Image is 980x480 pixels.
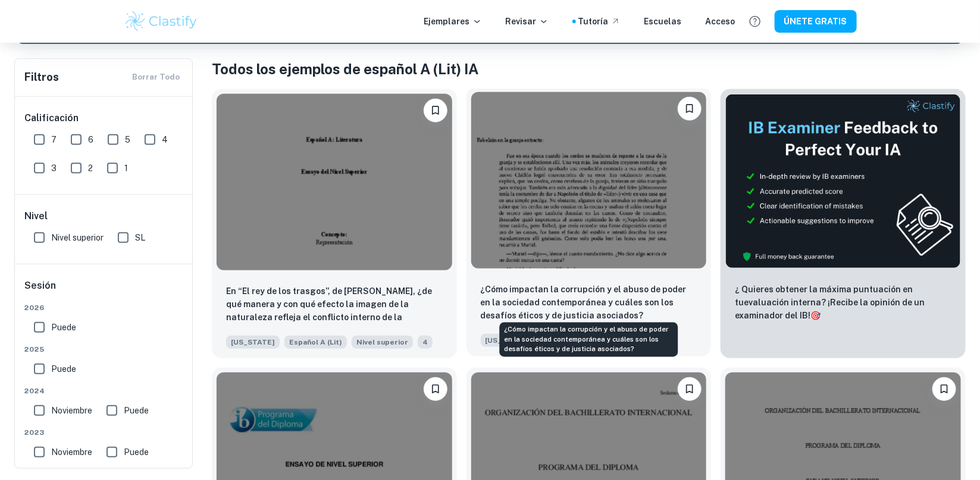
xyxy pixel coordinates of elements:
[51,406,92,415] font: Noviembre
[124,10,199,33] img: Logotipo de Clastify
[231,338,275,346] font: [US_STATE]
[678,97,702,121] button: Inicie sesión para marcar ejemplos como favoritos
[466,89,712,358] a: Inicie sesión para marcar ejemplos como favoritos¿Cómo impactan la corrupción y el abuso de poder...
[578,17,609,26] font: Tutoría
[124,163,128,173] font: 1
[24,428,45,437] font: 2023
[424,377,447,401] button: Inicie sesión para marcar ejemplos como favoritos
[124,447,149,457] font: Puede
[88,163,93,173] font: 2
[775,10,857,32] button: ÚNETE GRATIS
[706,15,735,28] a: Acceso
[481,283,697,322] p: ¿Cómo impactan la corrupción y el abuso de poder en la sociedad contemporánea y cuáles son los de...
[124,406,149,415] font: Puede
[678,377,702,401] button: Inicie sesión para marcar ejemplos como favoritos
[51,323,76,332] font: Puede
[125,135,130,144] font: 5
[24,71,59,83] font: Filtros
[51,364,76,374] font: Puede
[424,17,470,26] font: Ejemplares
[51,233,104,242] font: Nivel superior
[135,233,145,242] font: SL
[51,135,57,144] font: 7
[721,89,966,358] a: Uña del pulgar¿ Quieres obtener la máxima puntuación en tuevaluación interna? ¡Recibe la opinión ...
[212,89,457,358] a: Inicie sesión para marcar ejemplos como favoritosEn “El rey de los trasgos”, de Angela Carter, ¿d...
[784,17,847,27] font: ÚNETE GRATIS
[226,286,432,335] font: En “El rey de los trasgos”, de [PERSON_NAME], ¿de qué manera y con qué efecto la imagen de la nat...
[24,304,45,312] font: 2026
[424,99,447,122] button: Inicie sesión para marcar ejemplos como favoritos
[578,15,621,28] a: Tutoría
[932,377,956,401] button: Inicie sesión para marcar ejemplos como favoritos
[471,92,707,269] img: Miniatura de ejemplo de Español A (Literatura) IA: ¿Cómo impactan la corrupción y el abuso?
[162,135,168,144] font: 4
[735,298,925,320] font: ? ¡Recibe la opinión de un examinador del IB!
[810,311,821,320] font: 🎯
[24,112,79,124] font: Calificación
[745,11,765,31] button: Ayuda y comentarios
[217,94,452,270] img: Miniatura de ejemplo de Español A (Literatura) IA: En “El rey de los trasgos”, de Angela Ca
[226,285,443,325] p: En “El rey de los trasgos”, de Angela Carter, ¿de qué manera y con qué efecto la imagen de la nat...
[644,17,682,26] font: Escuelas
[24,345,45,353] font: 2025
[706,17,735,26] font: Acceso
[356,338,408,346] font: Nivel superior
[289,338,342,346] font: Español A (Lit)
[735,285,913,307] font: ¿ Quieres obtener la máxima puntuación en tu
[24,210,48,222] font: Nivel
[725,94,961,269] img: Uña del pulgar
[744,298,821,307] font: evaluación interna
[505,326,669,353] font: ¿Cómo impactan la corrupción y el abuso de poder en la sociedad contemporánea y cuáles son los de...
[212,61,478,77] font: Todos los ejemplos de español A (Lit) IA
[24,280,56,291] font: Sesión
[644,15,682,28] a: Escuelas
[481,285,687,320] font: ¿Cómo impactan la corrupción y el abuso de poder en la sociedad contemporánea y cuáles son los de...
[88,135,93,144] font: 6
[486,336,530,345] font: [US_STATE]
[506,17,537,26] font: Revisar
[51,163,57,173] font: 3
[24,387,45,395] font: 2024
[51,447,92,457] font: Noviembre
[422,338,428,346] font: 4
